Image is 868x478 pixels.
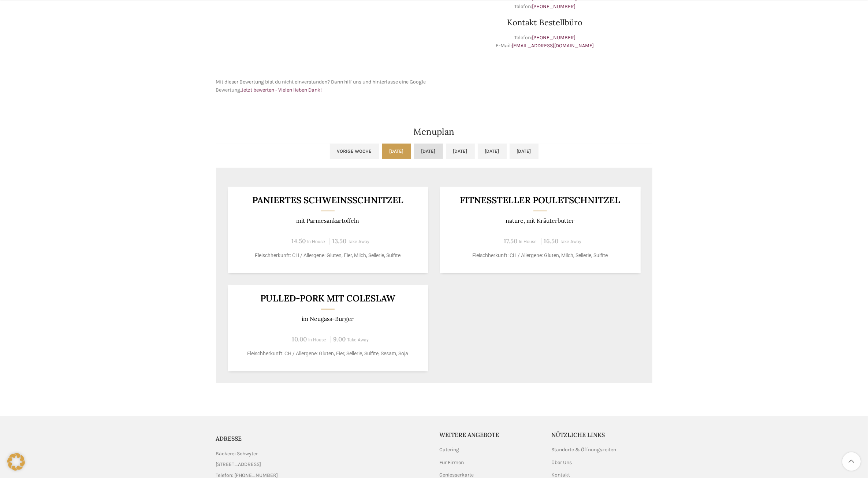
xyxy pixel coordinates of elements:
p: Fleischherkunft: CH / Allergene: Gluten, Milch, Sellerie, Sulfite [449,252,632,259]
span: [STREET_ADDRESS] [216,460,261,468]
span: ADRESSE [216,435,242,442]
span: 14.50 [291,237,306,245]
h3: Pulled-Pork mit Coleslaw [236,294,419,303]
h5: Nützliche Links [551,431,652,439]
span: In-House [307,239,325,244]
p: mit Parmesankartoffeln [236,217,419,224]
h3: Kontakt Bestellbüro [438,18,652,26]
a: [DATE] [510,144,539,159]
span: 16.50 [544,237,559,245]
a: [DATE] [382,144,411,159]
h3: Fitnessteller Pouletschnitzel [449,196,632,205]
p: Mit dieser Bewertung bist du nicht einverstanden? Dann hilf uns und hinterlasse eine Google Bewer... [216,78,431,95]
a: [DATE] [478,144,507,159]
a: [EMAIL_ADDRESS][DOMAIN_NAME] [512,42,594,49]
span: In-House [519,239,537,244]
span: Take-Away [560,239,582,244]
a: Jetzt bewerten - Vielen lieben Dank! [242,87,322,93]
h5: Weitere Angebote [440,431,541,439]
a: Für Firmen [440,459,465,466]
span: Bäckerei Schwyter [216,450,258,458]
span: In-House [309,337,327,342]
span: Take-Away [347,337,369,342]
span: 17.50 [504,237,518,245]
p: nature, mit Kräuterbutter [449,217,632,224]
p: im Neugass-Burger [236,315,419,322]
p: Telefon: E-Mail: [438,34,652,50]
a: Scroll to top button [842,452,861,471]
a: Standorte & Öffnungszeiten [551,446,617,453]
p: Fleischherkunft: CH / Allergene: Gluten, Eier, Sellerie, Sulfite, Sesam, Soja [236,350,419,357]
a: [DATE] [446,144,475,159]
span: 10.00 [292,335,307,343]
span: 13.50 [332,237,346,245]
a: Vorige Woche [330,144,379,159]
a: Catering [440,446,460,453]
h3: PANIERTES SCHWEINSSCHNITZEL [236,196,419,205]
p: Fleischherkunft: CH / Allergene: Gluten, Eier, Milch, Sellerie, Sulfite [236,252,419,259]
a: [DATE] [414,144,443,159]
a: Über Uns [551,459,573,466]
h2: Menuplan [216,127,652,136]
a: [PHONE_NUMBER] [532,3,575,10]
a: [PHONE_NUMBER] [532,34,575,41]
span: Take-Away [348,239,369,244]
span: 9.00 [334,335,346,343]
